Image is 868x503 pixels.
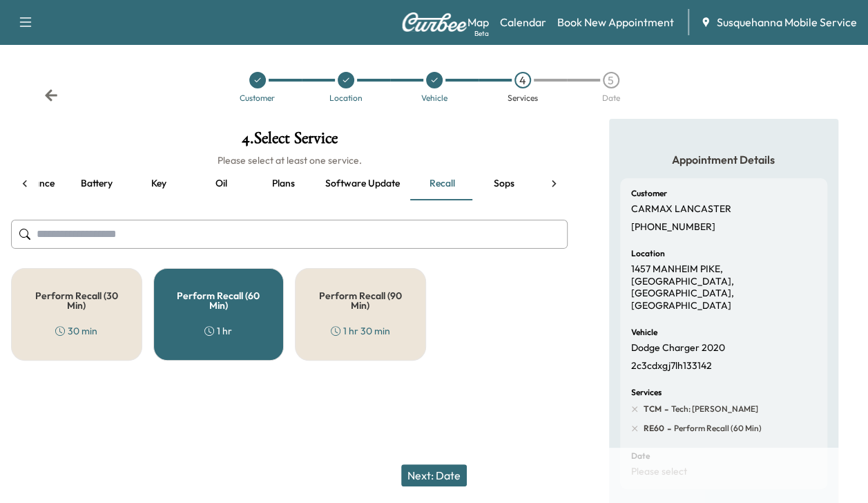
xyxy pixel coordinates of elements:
p: 1457 MANHEIM PIKE, [GEOGRAPHIC_DATA], [GEOGRAPHIC_DATA], [GEOGRAPHIC_DATA] [631,263,816,312]
button: Plans [252,167,314,200]
div: Beta [474,28,489,39]
h6: Please select at least one service. [11,153,568,167]
img: Curbee Logo [401,12,467,32]
a: MapBeta [467,14,489,30]
span: TCM [644,404,662,415]
h5: Perform Recall (60 Min) [176,291,262,310]
span: Tech: Colton M [668,404,758,415]
button: Oil [190,167,252,200]
button: Battery [66,167,128,200]
a: Calendar [500,14,546,30]
h6: Vehicle [631,328,657,336]
div: Location [329,94,363,102]
button: Software update [314,167,411,200]
p: Dodge Charger 2020 [631,342,725,354]
p: [PHONE_NUMBER] [631,221,715,234]
button: Technician [535,167,603,200]
div: 4 [514,72,531,88]
span: RE60 [644,423,664,434]
div: Date [602,94,620,102]
h5: Perform Recall (30 Min) [34,291,119,310]
h5: Appointment Details [620,152,827,167]
button: Sops [473,167,535,200]
h5: Perform Recall (90 Min) [318,291,403,310]
div: Services [508,94,538,102]
h1: 4 . Select Service [11,130,568,153]
div: 1 hr 30 min [331,324,390,338]
span: Perform Recall (60 Min) [671,423,762,434]
div: 30 min [55,324,97,338]
p: 2c3cdxgj7lh133142 [631,360,712,372]
div: Vehicle [421,94,447,102]
div: 5 [603,72,619,88]
button: Next: Date [401,464,467,486]
a: Book New Appointment [557,14,674,30]
div: Back [44,88,58,102]
span: Susquehanna Mobile Service [717,14,857,30]
button: Key [128,167,190,200]
h6: Customer [631,189,667,198]
div: 1 hr [204,324,232,338]
span: - [662,402,668,416]
h6: Services [631,388,662,397]
button: Recall [411,167,473,200]
p: CARMAX LANCASTER [631,203,731,216]
div: Customer [240,94,275,102]
span: - [664,421,671,435]
h6: Location [631,249,665,258]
